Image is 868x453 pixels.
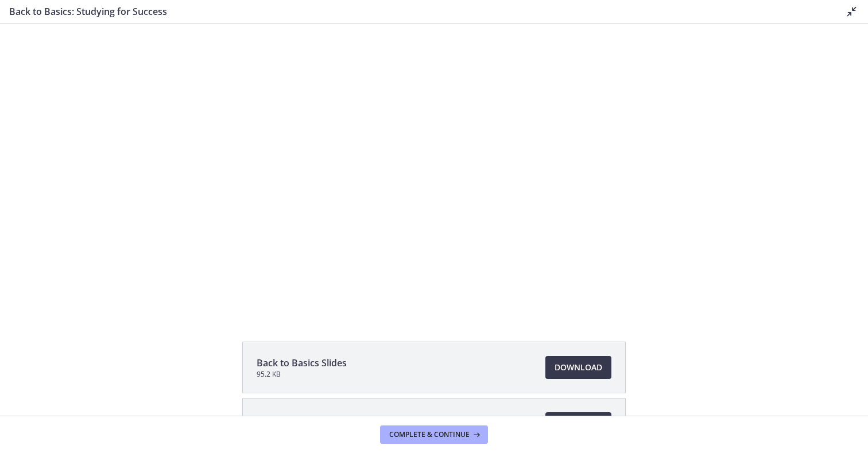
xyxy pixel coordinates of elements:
[545,412,611,435] a: Download
[257,356,347,370] span: Back to Basics Slides
[389,430,470,439] span: Complete & continue
[380,425,488,444] button: Complete & continue
[9,5,827,18] h3: Back to Basics: Studying for Success
[545,356,611,379] a: Download
[257,370,347,379] span: 95.2 KB
[555,361,602,374] span: Download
